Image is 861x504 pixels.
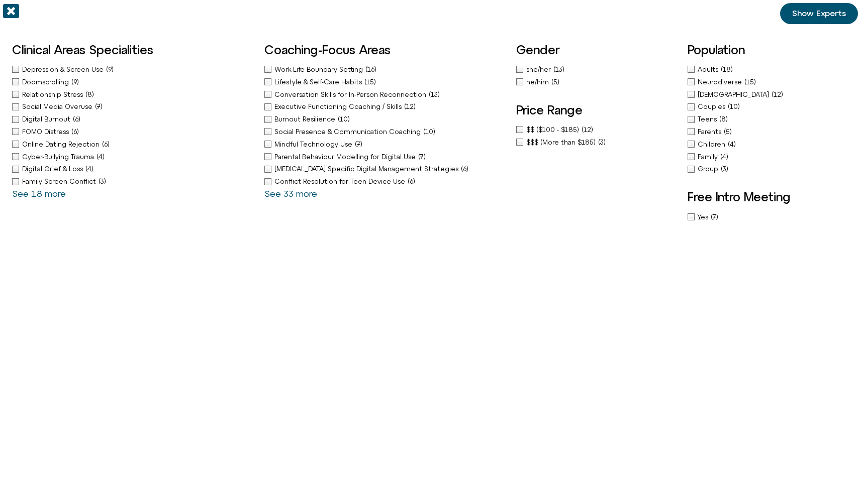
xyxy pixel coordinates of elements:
div: Neurodiverse(15) [688,77,849,87]
div: he/him(5) [516,77,526,87]
span: (18) [721,66,733,73]
h3: Clinical Areas Specialities [12,43,254,56]
span: FOMO Distress [22,128,71,136]
div: Adults(18) [688,64,849,75]
span: Parental Behaviour Modelling for Digital Use [274,153,418,161]
div: Online Dating Rejection(6) [12,139,254,150]
span: (7) [95,103,103,110]
div: Free Intro Meeting [688,212,849,222]
span: Conflict Resolution for Teen Device Use [274,178,408,185]
span: (6) [71,128,79,136]
span: (6) [461,165,468,173]
span: (5) [551,78,559,86]
div: Conflict Resolution for Teen Device Use(6) [264,176,507,187]
span: Work-Life Boundary Setting [274,66,365,73]
div: Coaching-Focus Areas Specializations [264,64,507,199]
a: Show Experts [780,3,858,24]
span: (6) [102,141,110,148]
span: (9) [106,66,114,73]
div: Social Media Overuse(7) [12,101,254,112]
span: Lifestyle & Self-Care Habits [274,78,364,86]
span: $$ ($100 - $185) [526,126,582,134]
span: he/him [526,78,551,86]
span: Couples [698,103,728,110]
span: Children [698,141,728,148]
span: Depression & Screen Use [22,66,106,73]
h3: Price Range [516,103,678,116]
span: Family Screen Conflict [22,178,99,185]
span: (6) [73,115,80,123]
div: FOMO Distress(6) [12,127,254,137]
span: Online Dating Rejection [22,141,102,148]
span: (3) [721,165,728,173]
a: See 33 more [264,188,317,199]
span: (12) [582,126,593,134]
h3: Gender [516,43,525,56]
span: Burnout Resilience [274,115,338,123]
span: (10) [423,128,435,136]
div: Burnout Resilience(10) [264,114,507,124]
span: (4) [720,153,728,161]
div: Clinical Areas Specializations [12,64,254,199]
div: Depression & Screen Use(9) [12,64,254,75]
div: Group(3) [688,164,849,174]
span: Digital Grief & Loss [22,165,85,173]
div: $$$ (More than $185)(3) [516,137,678,148]
span: (8) [719,115,728,123]
div: Couples(10) [688,101,849,112]
span: (4) [97,153,105,161]
div: Conversation Skills for In-Person Reconnection(13) [264,89,507,100]
div: Work-Life Boundary Setting(16) [264,64,507,75]
span: Social Presence & Communication Coaching [274,128,423,136]
h3: Free Intro Meeting [688,190,849,203]
span: (4) [728,141,736,148]
span: (8) [85,91,94,98]
span: (12) [772,91,783,98]
span: Digital Burnout [22,115,73,123]
span: Mindful Technology Use [274,141,355,148]
div: $$ ($100 - $185)(12) [516,124,678,135]
div: Relationship Stress(8) [12,89,254,100]
div: Parents(5) [688,127,849,137]
span: Social Media Overuse [22,103,95,110]
span: Doomscrolling [22,78,71,86]
span: she/her [526,66,553,73]
div: Mindful Technology Use(7) [264,139,507,150]
span: (13) [429,91,440,98]
span: Group [698,165,721,173]
span: (4) [85,165,93,173]
span: [DEMOGRAPHIC_DATA] [698,91,772,98]
div: Population [688,64,849,174]
span: Teens [698,115,719,123]
span: (10) [728,103,740,110]
div: Children(4) [688,139,849,150]
span: Executive Functioning Coaching / Skills [274,103,404,110]
div: Family(4) [688,152,849,162]
div: Digital Grief & Loss(4) [12,164,254,174]
div: Doomscrolling(9) [12,77,254,87]
span: (5) [724,128,732,136]
div: Cyber-Bullying Trauma(4) [12,152,254,162]
div: Social Presence & Communication Coaching(10) [264,127,507,137]
div: Parental Behaviour Modelling for Digital Use(7) [264,152,507,162]
span: Parents [698,128,724,136]
div: Yes(7) [688,212,849,222]
span: (10) [338,115,350,123]
div: Digital Burnout(6) [12,114,254,124]
span: (6) [408,178,415,185]
span: (15) [364,78,376,86]
span: (3) [99,178,106,185]
span: Show Experts [792,9,846,18]
div: Teens(8) [688,114,849,124]
div: LGBTQ+(12) [688,89,849,100]
span: (7) [711,213,718,221]
span: $$$ (More than $185) [526,139,598,146]
span: (16) [365,66,376,73]
span: Relationship Stress [22,91,85,98]
a: See 18 more [12,188,66,199]
span: (13) [553,66,564,73]
span: (3) [598,139,606,146]
span: Yes [698,213,711,221]
h3: Coaching-Focus Areas [264,43,507,56]
span: (7) [355,141,362,148]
